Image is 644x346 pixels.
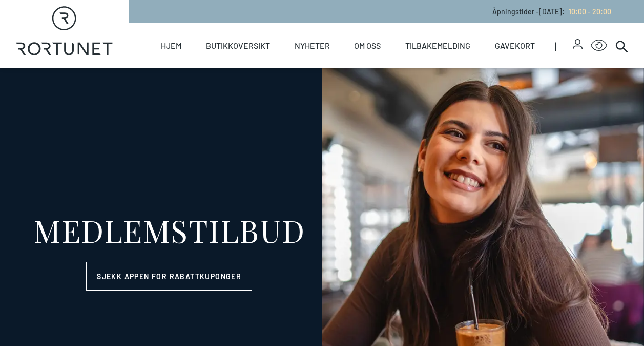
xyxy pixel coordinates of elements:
[354,23,381,68] a: Om oss
[206,23,270,68] a: Butikkoversikt
[405,23,470,68] a: Tilbakemelding
[161,23,181,68] a: Hjem
[86,262,252,291] a: Sjekk appen for rabattkuponger
[555,23,573,68] span: |
[591,37,607,54] button: Open Accessibility Menu
[33,215,305,245] div: MEDLEMSTILBUD
[295,23,330,68] a: Nyheter
[565,7,611,16] a: 10:00 - 20:00
[495,23,535,68] a: Gavekort
[492,6,611,17] p: Åpningstider - [DATE] :
[569,7,611,16] span: 10:00 - 20:00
